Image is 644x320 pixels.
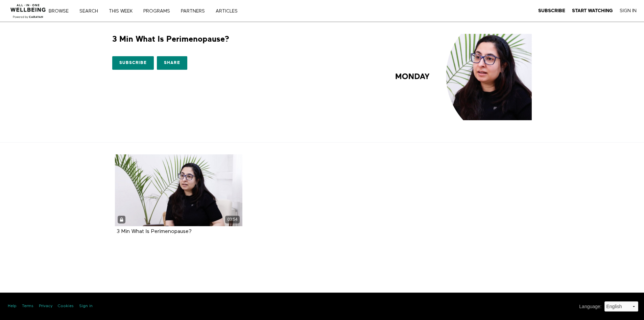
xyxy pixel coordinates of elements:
[213,9,245,14] a: ARTICLES
[538,8,565,14] a: Subscribe
[8,303,17,309] a: Help
[115,154,243,226] a: 3 Min What Is Perimenopause? 03:54
[572,8,613,13] strong: Start Watching
[579,303,601,310] label: Language :
[157,56,187,70] a: Share
[178,9,212,14] a: PARTNERS
[141,9,177,14] a: PROGRAMS
[22,303,33,309] a: Terms
[379,34,532,120] img: 3 Min What Is Perimenopause?
[58,303,74,309] a: Cookies
[46,9,76,14] a: Browse
[112,56,154,70] a: Subscribe
[53,7,252,14] nav: Primary
[106,9,140,14] a: THIS WEEK
[39,303,52,309] a: Privacy
[79,303,93,309] a: Sign in
[538,8,565,13] strong: Subscribe
[620,8,637,14] a: Sign In
[112,34,229,44] h1: 3 Min What Is Perimenopause?
[77,9,105,14] a: Search
[572,8,613,14] a: Start Watching
[225,216,240,223] div: 03:54
[117,229,192,234] a: 3 Min What Is Perimenopause?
